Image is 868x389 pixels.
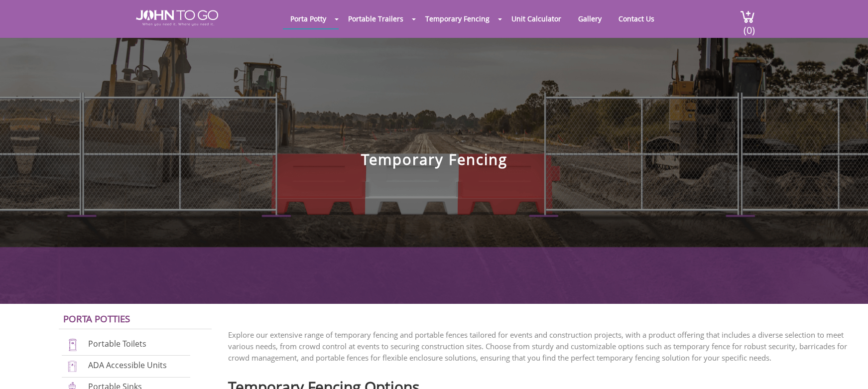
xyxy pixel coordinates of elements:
img: cart a [740,10,755,23]
img: portable-toilets-new.png [62,338,83,352]
a: Porta Potty [283,9,334,28]
img: ADA-units-new.png [62,360,83,373]
a: Unit Calculator [504,9,569,28]
a: Porta Potties [63,312,130,325]
a: Portable Toilets [88,338,146,349]
a: Portable Trailers [341,9,411,28]
a: Contact Us [611,9,662,28]
a: ADA Accessible Units [88,360,167,371]
p: Explore our extensive range of temporary fencing and portable fences tailored for events and cons... [228,329,853,364]
a: Temporary Fencing [418,9,497,28]
a: Gallery [571,9,609,28]
img: JOHN to go [136,10,218,26]
span: (0) [743,15,755,37]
